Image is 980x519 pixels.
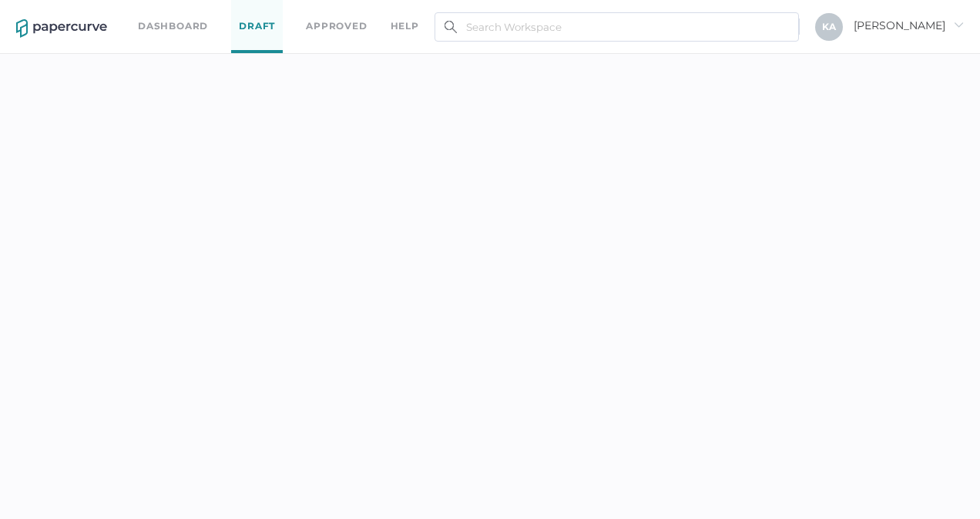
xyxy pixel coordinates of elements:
a: Dashboard [138,18,208,35]
a: Approved [306,18,367,35]
img: search.bf03fe8b.svg [445,21,457,33]
i: arrow_right [953,19,964,30]
span: K A [822,21,836,32]
span: [PERSON_NAME] [854,18,964,32]
div: help [391,18,419,35]
input: Search Workspace [435,12,799,42]
img: papercurve-logo-colour.7244d18c.svg [16,19,107,38]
